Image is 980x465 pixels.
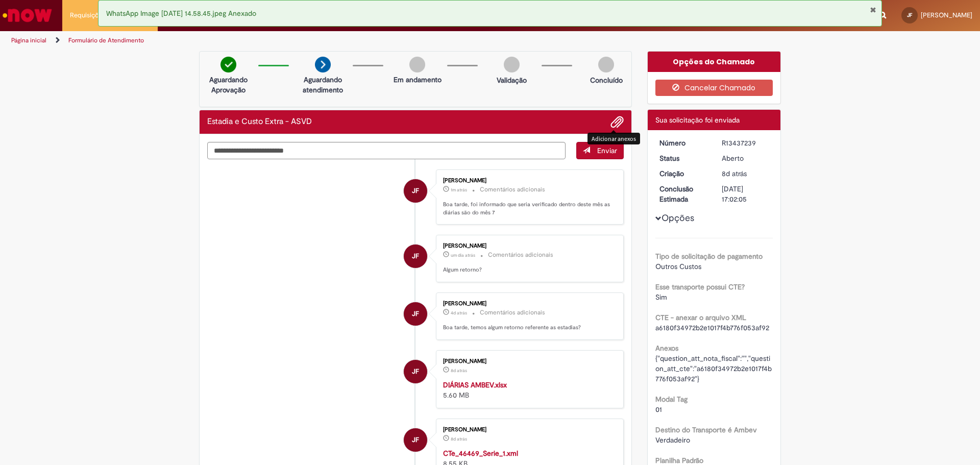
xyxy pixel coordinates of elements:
dt: Status [652,153,715,163]
div: [PERSON_NAME] [443,358,613,364]
p: Validação [497,75,527,85]
button: Fechar Notificação [870,6,876,14]
span: 8d atrás [722,169,747,178]
div: José Fillmann [404,179,427,203]
img: img-circle-grey.png [598,57,614,72]
button: Adicionar anexos [610,115,624,129]
b: CTE - anexar o arquivo XML [655,313,746,322]
div: [PERSON_NAME] [443,178,613,184]
div: Aberto [722,153,769,163]
span: [PERSON_NAME] [921,11,972,19]
span: {"question_att_nota_fiscal":"","question_att_cte":"a6180f34972b2e1017f4b776f053af92"} [655,354,772,383]
span: WhatsApp Image [DATE] 14.58.45.jpeg Anexado [106,9,256,18]
span: JF [412,428,419,452]
time: 26/08/2025 15:00:07 [451,310,467,316]
div: José Fillmann [404,302,427,326]
b: Anexos [655,344,678,353]
dt: Número [652,138,715,148]
div: José Fillmann [404,360,427,383]
div: [PERSON_NAME] [443,243,613,249]
div: R13437239 [722,138,769,148]
img: img-circle-grey.png [409,57,425,72]
div: [DATE] 17:02:05 [722,184,769,204]
time: 28/08/2025 09:08:26 [451,252,475,258]
p: Boa tarde, temos algum retorno referente as estadias? [443,324,613,332]
div: José Fillmann [404,244,427,268]
small: Comentários adicionais [480,185,545,194]
small: Comentários adicionais [488,251,553,259]
span: um dia atrás [451,252,475,258]
img: arrow-next.png [315,57,331,72]
dt: Criação [652,168,715,179]
time: 21/08/2025 15:59:42 [451,368,467,374]
div: [PERSON_NAME] [443,301,613,307]
span: Sua solicitação foi enviada [655,115,740,125]
p: Concluído [590,75,623,85]
b: Planilha Padrão [655,456,703,465]
small: Comentários adicionais [480,308,545,317]
img: ServiceNow [1,5,54,26]
b: Tipo de solicitação de pagamento [655,252,763,261]
span: Requisições [70,10,106,20]
div: José Fillmann [404,428,427,452]
div: 5.60 MB [443,380,613,400]
button: Cancelar Chamado [655,80,773,96]
span: Sim [655,292,667,302]
a: Página inicial [11,36,46,44]
p: Em andamento [394,75,442,85]
time: 29/08/2025 15:02:47 [451,187,467,193]
img: img-circle-grey.png [504,57,520,72]
ul: Trilhas de página [8,31,646,50]
time: 21/08/2025 16:02:01 [722,169,747,178]
b: Destino do Transporte é Ambev [655,425,757,434]
div: Adicionar anexos [587,133,640,144]
img: check-circle-green.png [220,57,236,72]
b: Esse transporte possui CTE? [655,282,745,291]
b: Modal Tag [655,395,688,404]
span: 8d atrás [451,368,467,374]
p: Algum retorno? [443,266,613,274]
div: 21/08/2025 16:02:01 [722,168,769,179]
span: 1m atrás [451,187,467,193]
p: Boa tarde, foi informado que seria verificado dentro deste mês as diárias são do mês 7 [443,201,613,216]
h2: Estadia e Custo Extra - ASVD Histórico de tíquete [207,117,312,127]
time: 21/08/2025 15:59:27 [451,436,467,442]
div: Opções do Chamado [648,52,781,72]
span: Verdadeiro [655,435,690,445]
p: Aguardando atendimento [298,75,348,95]
p: Aguardando Aprovação [204,75,253,95]
button: Enviar [576,142,624,159]
dt: Conclusão Estimada [652,184,715,204]
span: 8d atrás [451,436,467,442]
span: JF [907,12,912,18]
span: JF [412,359,419,384]
span: JF [412,302,419,326]
span: 01 [655,405,662,414]
span: a6180f34972b2e1017f4b776f053af92 [655,323,769,332]
span: 4d atrás [451,310,467,316]
span: Enviar [597,146,617,155]
span: Outros Custos [655,262,701,271]
span: JF [412,179,419,203]
a: DIÁRIAS AMBEV.xlsx [443,380,507,389]
span: JF [412,244,419,268]
a: CTe_46469_Serie_1.xml [443,449,518,458]
textarea: Digite sua mensagem aqui... [207,142,566,159]
a: Formulário de Atendimento [68,36,144,44]
div: [PERSON_NAME] [443,427,613,433]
